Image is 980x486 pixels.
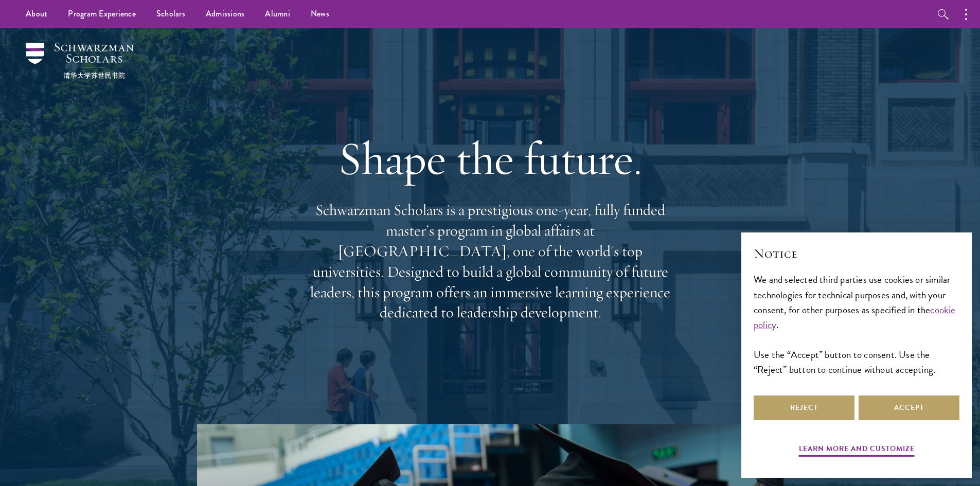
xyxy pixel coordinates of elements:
a: cookie policy [754,302,956,332]
img: Schwarzman Scholars [26,43,134,79]
div: We and selected third parties use cookies or similar technologies for technical purposes and, wit... [754,272,959,376]
button: Reject [754,395,854,420]
button: Accept [859,395,959,420]
h2: Notice [754,245,959,262]
h1: Shape the future. [305,130,675,187]
button: Learn more and customize [799,442,915,458]
p: Schwarzman Scholars is a prestigious one-year, fully funded master’s program in global affairs at... [305,200,675,323]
